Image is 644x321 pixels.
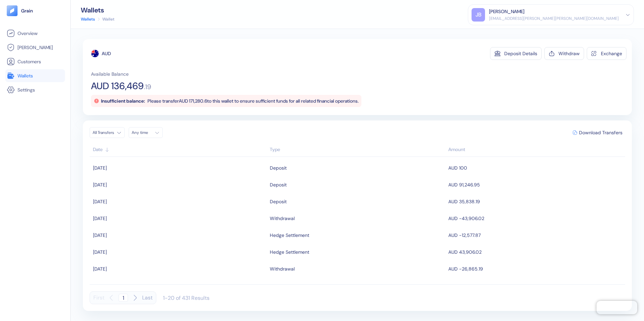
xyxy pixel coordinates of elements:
img: logo-tablet-V2.svg [7,5,18,16]
td: AUD -12,577.87 [447,227,625,244]
td: AUD 39,490.57 [447,277,625,294]
a: Overview [7,29,64,37]
div: Withdrawal [270,263,295,275]
a: Wallets [7,72,64,80]
td: [DATE] [90,176,268,193]
button: Exchange [587,47,626,60]
td: [DATE] [90,244,268,260]
span: Please transfer AUD 171,280.6 to this wallet to ensure sufficient funds for all related financial... [148,98,359,104]
a: Customers [7,58,64,66]
button: Deposit Details [490,47,542,60]
button: Withdraw [544,47,584,60]
td: AUD -26,865.19 [447,260,625,277]
div: Withdrawal [270,213,295,224]
td: AUD 35,838.19 [447,193,625,210]
span: [PERSON_NAME] [18,44,53,51]
button: Last [142,291,153,304]
span: Insufficient balance: [101,98,145,104]
span: Download Transfers [579,130,622,135]
a: Settings [7,86,64,94]
div: Deposit [270,196,287,207]
span: Wallets [18,72,33,79]
div: [EMAIL_ADDRESS][PERSON_NAME][PERSON_NAME][DOMAIN_NAME] [489,15,619,22]
div: Deposit [270,179,287,190]
div: Sort descending [448,146,622,153]
div: Sort ascending [93,146,266,153]
td: [DATE] [90,159,268,176]
div: 1-20 of 431 Results [163,294,210,301]
button: First [93,291,104,304]
img: logo [21,8,33,13]
td: AUD 100 [447,159,625,176]
iframe: Chatra live chat [597,301,637,314]
div: Any time [132,130,152,135]
div: AUD [102,50,111,57]
div: Deposit [270,162,287,174]
td: AUD -43,906.02 [447,210,625,227]
td: [DATE] [90,277,268,294]
td: AUD 91,246.95 [447,176,625,193]
div: Hedge Settlement [270,280,309,291]
div: Withdraw [558,51,580,56]
div: Deposit Details [504,51,537,56]
div: Sort ascending [270,146,445,153]
td: AUD 43,906.02 [447,244,625,260]
div: Exchange [601,51,622,56]
span: Available Balance [91,71,129,77]
td: [DATE] [90,210,268,227]
div: [PERSON_NAME] [489,8,524,15]
div: JB [472,8,485,22]
td: [DATE] [90,260,268,277]
div: Hedge Settlement [270,246,309,258]
a: [PERSON_NAME] [7,43,64,51]
div: Hedge Settlement [270,229,309,241]
button: Download Transfers [570,128,625,138]
td: [DATE] [90,193,268,210]
span: Overview [18,30,37,37]
span: AUD 136,469 [91,81,144,91]
a: Wallets [81,16,95,22]
td: [DATE] [90,227,268,244]
span: Settings [18,86,35,93]
button: Any time [129,127,163,138]
span: . 19 [144,83,151,90]
span: Customers [18,58,41,65]
div: Wallets [81,7,115,13]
